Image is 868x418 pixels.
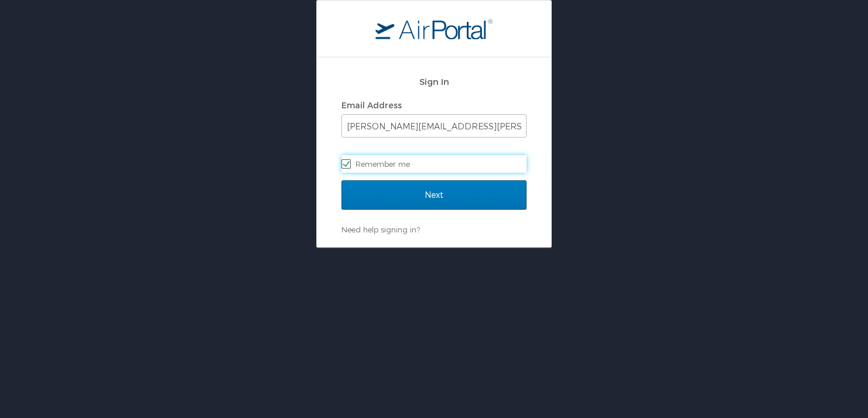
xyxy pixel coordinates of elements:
[375,18,493,39] img: logo
[341,155,527,173] label: Remember me
[341,225,420,234] a: Need help signing in?
[341,180,527,210] input: Next
[341,75,527,88] h2: Sign In
[341,100,402,110] label: Email Address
